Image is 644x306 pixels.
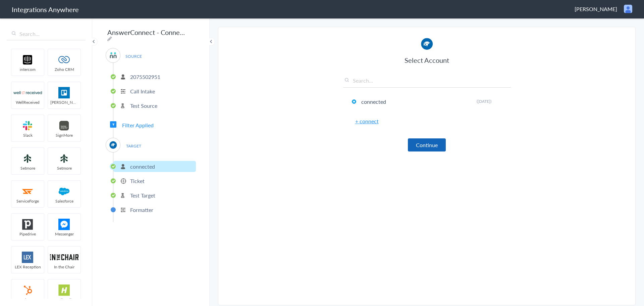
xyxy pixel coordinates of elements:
[343,77,511,88] input: Search...
[13,54,42,65] img: intercom-logo.svg
[130,177,145,185] p: Ticket
[48,297,80,303] span: HelloSells
[50,54,78,65] img: zoho-logo.svg
[11,198,44,204] span: ServiceForge
[50,186,78,197] img: salesforce-logo.svg
[48,231,80,237] span: Messenger
[11,132,44,138] span: Slack
[13,252,42,263] img: lex-app-logo.svg
[355,117,379,125] a: + connect
[13,219,42,230] img: pipedrive.png
[420,37,434,50] img: connectwise.png
[50,252,78,263] img: inch-logo.svg
[130,102,157,110] p: Test Source
[13,87,42,98] img: wr-logo.svg
[13,120,42,131] img: slack-logo.svg
[11,231,44,237] span: Pipedrive
[48,132,80,138] span: SignMore
[11,264,44,270] span: LEX Reception
[121,52,146,61] span: SOURCE
[48,67,80,72] span: Zoho CRM
[11,99,44,105] span: WellReceived
[477,98,491,104] span: ([DATE])
[575,5,617,13] span: [PERSON_NAME]
[7,28,86,40] input: Search...
[130,206,153,214] p: Formatter
[13,186,42,197] img: serviceforge-icon.png
[109,51,117,59] img: answerconnect-logo.svg
[50,153,78,164] img: setmoreNew.jpg
[109,141,117,149] img: connectwise.png
[48,264,80,270] span: In the Chair
[122,121,154,129] span: Filter Applied
[408,138,446,151] button: Continue
[11,67,44,72] span: intercom
[50,285,78,296] img: hs-app-logo.svg
[121,141,146,150] span: TARGET
[12,5,79,14] h1: Integrations Anywhere
[130,191,155,199] p: Test Target
[48,165,80,171] span: Setmore
[50,87,78,98] img: trello.png
[130,73,160,81] p: 2075502951
[50,219,78,230] img: FBM.png
[50,120,78,131] img: signmore-logo.png
[624,5,632,13] img: user.png
[13,285,42,296] img: hubspot-logo.svg
[343,55,511,65] h3: Select Account
[11,297,44,303] span: HubSpot
[11,165,44,171] span: Setmore
[48,99,80,105] span: [PERSON_NAME]
[13,153,42,164] img: setmoreNew.jpg
[130,87,155,95] p: Call Intake
[130,163,155,170] p: connected
[48,198,80,204] span: Salesforce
